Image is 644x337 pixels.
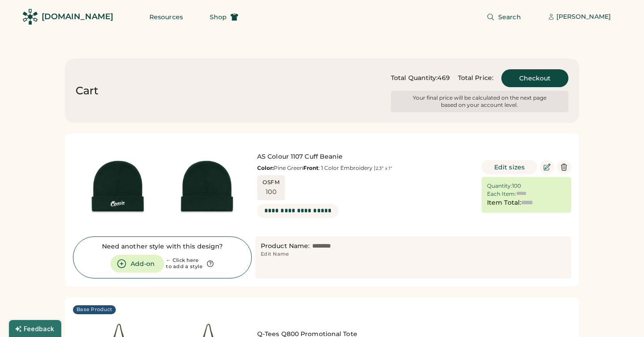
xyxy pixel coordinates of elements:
[210,14,227,20] span: Shop
[487,190,516,198] div: Each Item:
[266,188,276,197] div: 100
[102,242,223,251] div: Need another style with this design?
[512,182,521,190] div: 100
[110,255,164,273] button: Add-on
[303,164,318,171] strong: Front
[261,242,309,251] div: Product Name:
[76,84,98,98] div: Cart
[556,13,611,21] div: [PERSON_NAME]
[162,142,252,231] img: generate-image
[139,8,194,26] button: Resources
[437,74,449,83] div: 469
[557,160,571,174] button: Delete
[257,152,474,161] div: AS Colour 1107 Cuff Beanie
[501,69,568,87] button: Checkout
[166,257,203,270] div: ← Click here to add a style
[410,94,549,109] div: Your final price will be calculated on the next page based on your account level.
[257,164,274,171] strong: Color:
[458,74,493,83] div: Total Price:
[42,11,113,22] div: [DOMAIN_NAME]
[263,179,280,186] div: OSFM
[376,165,392,171] font: 2.3" x 1"
[487,182,512,190] div: Quantity:
[482,160,537,174] button: Edit sizes
[261,251,289,258] div: Edit Name
[76,306,112,313] div: Base Product
[257,164,474,172] div: Pine Green : 1 Color Embroidery |
[199,8,249,26] button: Shop
[391,74,438,83] div: Total Quantity:
[602,297,640,335] iframe: Front Chat
[476,8,532,26] button: Search
[487,198,521,207] div: Item Total:
[22,9,38,25] img: Rendered Logo - Screens
[498,14,521,20] span: Search
[540,160,554,174] button: Edit Product
[73,142,162,231] img: generate-image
